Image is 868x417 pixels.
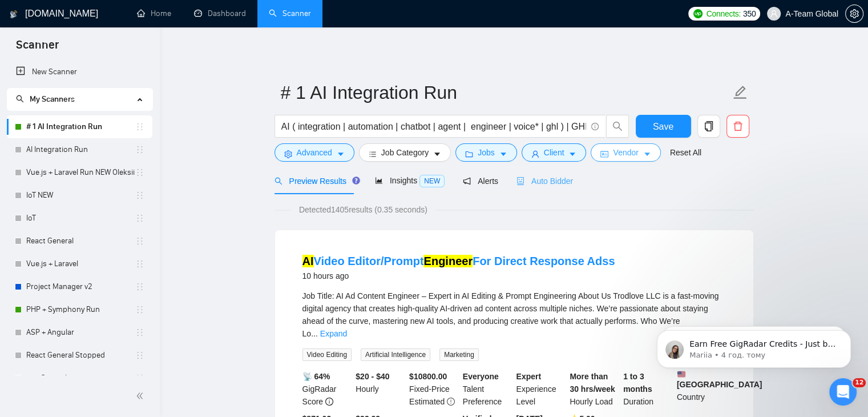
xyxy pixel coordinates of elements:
[636,115,691,138] button: Save
[137,9,171,18] a: homeHome
[7,61,152,83] li: New Scanner
[359,143,451,162] button: barsJob Categorycaret-down
[591,143,660,162] button: idcardVendorcaret-down
[274,177,282,185] span: search
[621,370,675,408] div: Duration
[135,122,144,131] span: holder
[465,150,473,158] span: folder
[194,9,246,18] a: dashboardDashboard
[522,143,587,162] button: userClientcaret-down
[643,150,651,158] span: caret-down
[10,5,18,23] img: logo
[439,348,479,361] span: Marketing
[274,177,357,186] span: Preview Results
[375,177,383,185] span: area-chart
[135,168,144,177] span: holder
[26,252,135,275] a: Vue.js + Laravel
[297,146,332,159] span: Advanced
[7,138,152,161] li: AI Integration Run
[135,305,144,314] span: holder
[337,150,345,158] span: caret-down
[7,298,152,321] li: PHP + Symphony Run
[135,236,144,246] span: holder
[274,143,354,162] button: settingAdvancedcaret-down
[369,150,377,158] span: bars
[351,175,361,186] div: Tooltip anchor
[26,207,135,230] a: IoT
[381,146,429,159] span: Job Category
[461,370,514,408] div: Talent Preference
[409,372,447,381] b: $ 10800.00
[706,7,741,20] span: Connects:
[568,150,576,158] span: caret-down
[311,329,318,338] span: ...
[606,115,629,138] button: search
[675,370,728,408] div: Country
[591,123,599,130] span: info-circle
[135,328,144,337] span: holder
[499,150,507,158] span: caret-down
[26,321,135,344] a: ASP + Angular
[567,370,621,408] div: Hourly Load
[7,367,152,390] li: asp General
[7,37,68,61] span: Scanner
[16,94,75,104] span: My Scanners
[26,344,135,367] a: React General Stopped
[26,138,135,161] a: AI Integration Run
[375,176,445,185] span: Insights
[698,121,720,131] span: copy
[300,370,354,408] div: GigRadar Score
[419,175,445,187] span: NEW
[7,252,152,275] li: Vue.js + Laravel
[433,150,441,158] span: caret-down
[26,298,135,321] a: PHP + Symphony Run
[7,161,152,184] li: Vue.js + Laravel Run NEW Oleksii
[455,143,517,162] button: folderJobscaret-down
[7,207,152,230] li: IoT
[600,150,608,158] span: idcard
[407,370,461,408] div: Fixed-Price
[16,95,24,103] span: search
[516,177,524,185] span: robot
[478,146,495,159] span: Jobs
[531,150,539,158] span: user
[7,230,152,252] li: React General
[26,184,135,207] a: IoT NEW
[281,78,730,107] input: Scanner name...
[302,255,615,267] a: AIVideo Editor/PromptEngineerFor Direct Response Adss
[135,214,144,223] span: holder
[7,275,152,298] li: Project Manager v2
[320,329,347,338] a: Expand
[135,374,144,383] span: holder
[291,203,435,216] span: Detected 1405 results (0.35 seconds)
[361,348,430,361] span: Artificial Intelligence
[135,351,144,360] span: holder
[135,145,144,154] span: holder
[697,115,720,138] button: copy
[727,121,749,131] span: delete
[284,150,292,158] span: setting
[693,9,703,18] img: upwork-logo.png
[845,5,863,23] button: setting
[302,372,330,381] b: 📡 64%
[26,275,135,298] a: Project Manager v2
[570,372,615,394] b: More than 30 hrs/week
[135,259,144,268] span: holder
[281,119,586,134] input: Search Freelance Jobs...
[463,177,471,185] span: notification
[353,370,407,408] div: Hourly
[409,397,445,406] span: Estimated
[26,367,135,390] a: asp General
[269,9,311,18] a: searchScanner
[514,370,568,408] div: Experience Level
[853,378,866,387] span: 12
[623,372,652,394] b: 1 to 3 months
[613,146,638,159] span: Vendor
[135,282,144,291] span: holder
[302,290,726,340] div: Job Title: AI Ad Content Engineer – Expert in AI Editing & Prompt Engineering About Us Trodlove L...
[7,115,152,138] li: # 1 AI Integration Run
